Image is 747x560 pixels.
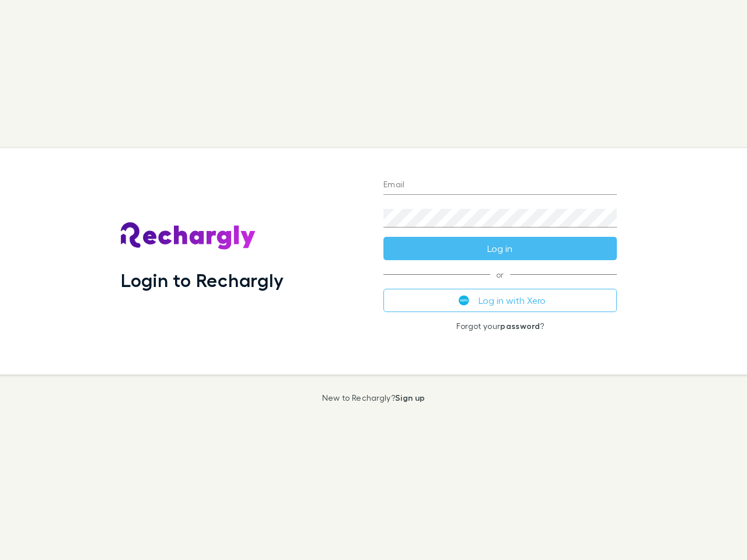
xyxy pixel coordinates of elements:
img: Rechargly's Logo [121,222,256,250]
button: Log in with Xero [383,289,617,312]
span: or [383,274,617,275]
p: Forgot your ? [383,321,617,331]
button: Log in [383,237,617,260]
p: New to Rechargly? [322,393,425,402]
a: Sign up [395,393,425,402]
h1: Login to Rechargly [121,269,284,291]
a: password [500,321,540,331]
img: Xero's logo [459,295,469,306]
